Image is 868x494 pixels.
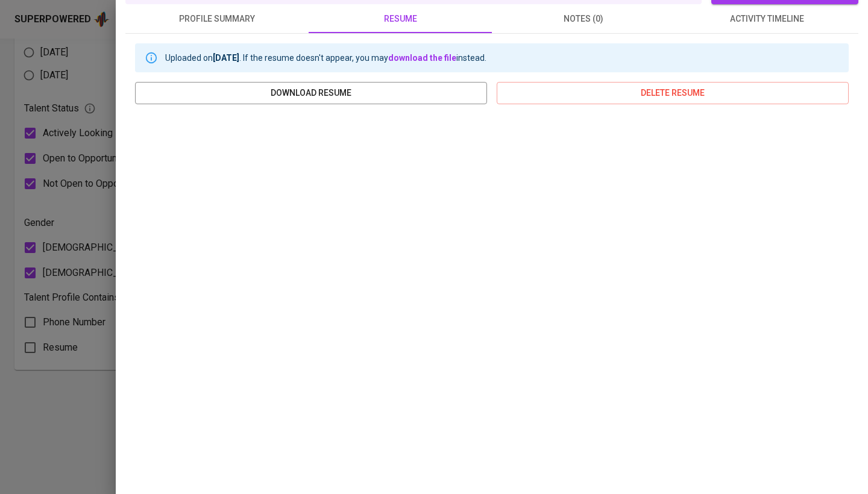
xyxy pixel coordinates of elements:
[135,82,487,104] button: download resume
[145,86,477,101] span: download resume
[682,11,851,27] span: activity timeline
[165,47,486,69] div: Uploaded on . If the resume doesn't appear, you may instead.
[497,82,849,104] button: delete resume
[388,53,456,63] a: download the file
[506,86,839,101] span: delete resume
[135,114,849,475] iframe: b2c3857903aaa3d45a7e75c83112a908.pdf
[133,11,301,27] span: profile summary
[499,11,668,27] span: notes (0)
[213,53,239,63] b: [DATE]
[316,11,485,27] span: resume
